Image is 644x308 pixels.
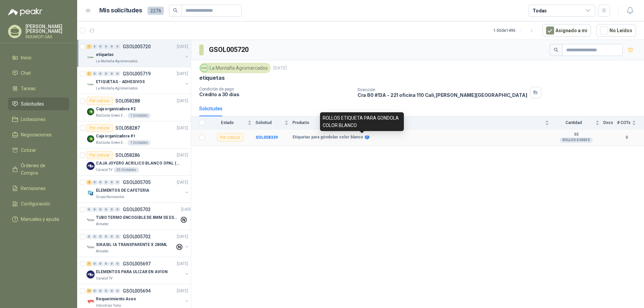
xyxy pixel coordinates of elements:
span: Solicitud [256,120,283,125]
p: [PERSON_NAME] [PERSON_NAME] [25,24,69,34]
div: Por cotizar [87,124,113,132]
p: Caja organizadora #1 [96,133,136,139]
span: Configuración [21,200,50,207]
p: Almatec [96,222,109,227]
p: [DATE] [177,152,188,159]
div: La Montaña Agromercados [199,63,271,73]
div: Solicitudes [199,105,222,112]
span: Remisiones [21,185,46,192]
div: 0 [92,44,97,49]
a: Negociaciones [8,128,69,141]
img: Company Logo [87,53,95,61]
p: GSOL005719 [123,71,151,76]
span: Cotizar [21,146,36,154]
p: GSOL005697 [123,261,151,266]
span: Licitaciones [21,116,46,123]
p: [DATE] [177,125,188,131]
img: Company Logo [87,135,95,143]
a: Solicitudes [8,98,69,110]
img: Company Logo [87,298,95,306]
div: Todas [533,7,547,14]
p: [DATE] [181,206,193,213]
h1: Mis solicitudes [99,6,142,15]
img: Company Logo [87,243,95,251]
a: Por cotizarSOL058287[DATE] Company LogoCaja organizadora #1BioCosta Green Energy S.A.S1 Unidades [77,121,191,148]
p: CAJA JOYERO ACRILICO BLANCO OPAL (En el adjunto mas detalle) [96,160,179,167]
p: Almatec [96,249,109,254]
a: 1 0 0 0 0 0 GSOL005697[DATE] Company LogoELEMENTOS PARA ULIZAR EN AVIONCaracol TV [87,260,190,281]
div: 0 [92,234,97,239]
div: 0 [109,207,114,212]
p: [DATE] [177,71,188,77]
div: 0 [104,44,109,49]
p: [DATE] [177,234,188,240]
a: 1 0 0 0 0 0 GSOL005720[DATE] Company LogoetiquetasLa Montaña Agromercados [87,43,190,64]
div: 0 [109,234,114,239]
th: Docs [603,116,617,129]
a: Remisiones [8,182,69,195]
div: Por cotizar [87,151,113,159]
p: La Montaña Agromercados [96,86,138,91]
p: Caracol TV [96,167,112,173]
p: ELEMENTOS PARA ULIZAR EN AVION [96,269,167,275]
div: 1 [87,261,92,266]
span: search [173,8,178,13]
a: Órdenes de Compra [8,159,69,179]
span: Cantidad [553,120,594,125]
p: [DATE] [177,288,188,294]
div: 1 Unidades [127,113,151,118]
div: 0 [104,261,109,266]
span: Inicio [21,54,32,61]
a: 2 0 0 0 0 0 GSOL005705[DATE] Company LogoELEMENTOS DE CAFETERIAGrupo Normandía [87,178,190,200]
p: Dirección [358,87,527,92]
div: 25 Unidades [114,167,139,173]
a: Manuales y ayuda [8,213,69,226]
div: 1 - 50 de 1496 [493,25,537,36]
div: 0 [115,71,120,76]
p: GSOL005702 [123,234,151,239]
img: Company Logo [87,80,95,88]
p: GSOL005705 [123,180,151,185]
p: GSOL005694 [123,289,151,293]
p: etiquetas [96,52,114,58]
button: No Leídos [596,24,636,37]
div: 0 [92,207,97,212]
p: Cra 80 #13A - 221 oficina 110 Cali , [PERSON_NAME][GEOGRAPHIC_DATA] [358,92,527,98]
div: 0 [98,289,103,293]
div: 1 Unidades [127,140,151,145]
div: Por cotizar [87,97,113,105]
a: Configuración [8,197,69,210]
a: Por cotizarSOL058288[DATE] Company LogoCaja organizadora #2BioCosta Green Energy S.A.S1 Unidades [77,94,191,121]
span: Manuales y ayuda [21,215,59,223]
a: Licitaciones [8,113,69,126]
h3: GSOL005720 [209,45,250,55]
div: 0 [109,261,114,266]
div: 0 [109,44,114,49]
div: 0 [115,44,120,49]
div: 0 [98,261,103,266]
div: 0 [98,180,103,185]
a: 0 0 0 0 0 0 GSOL005702[DATE] Company LogoSIKASIL IA TRANSPARENTE X 280MLAlmatec [87,233,190,254]
div: 0 [115,180,120,185]
span: Estado [209,120,246,125]
p: La Montaña Agromercados [96,59,138,64]
p: Condición de pago [199,87,352,91]
span: Tareas [21,85,36,92]
img: Company Logo [87,162,95,170]
p: TUBO TERMO ENCOGIBLE DE 8MM DE ESPESOR X 5CMS [96,214,179,221]
b: 0 [617,134,636,141]
p: Caja organizadora #2 [96,106,136,112]
p: Grupo Normandía [96,194,124,200]
p: SOL058287 [115,126,140,130]
span: Negociaciones [21,131,52,138]
div: 0 [98,71,103,76]
th: # COTs [617,116,644,129]
p: INSUMOFI SAS [25,35,69,39]
p: SOL058288 [115,99,140,103]
a: Por cotizarSOL058286[DATE] Company LogoCAJA JOYERO ACRILICO BLANCO OPAL (En el adjunto mas detall... [77,148,191,176]
b: SOL058339 [256,135,278,140]
p: [DATE] [177,98,188,104]
div: 2 [87,180,92,185]
p: SIKASIL IA TRANSPARENTE X 280ML [96,242,167,248]
div: 0 [92,261,97,266]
